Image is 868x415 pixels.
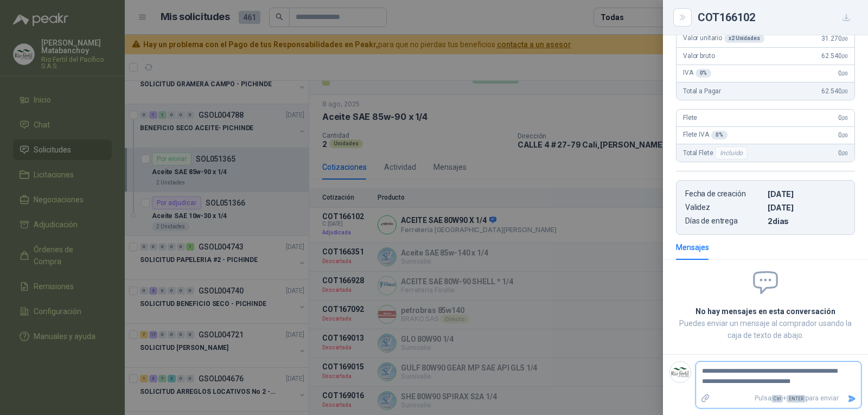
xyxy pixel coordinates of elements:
[695,69,712,78] div: 0 %
[841,36,848,42] span: ,00
[838,131,848,139] span: 0
[676,11,689,24] button: Close
[838,149,848,157] span: 0
[711,131,727,139] div: 0 %
[685,203,763,212] p: Validez
[685,189,763,199] p: Fecha de creación
[685,216,763,226] p: Días de entrega
[670,362,691,382] img: Company Logo
[676,317,855,341] p: Puedes enviar un mensaje al comprador usando la caja de texto de abajo.
[714,389,844,408] p: Pulsa + para enviar
[821,35,848,42] span: 31.270
[768,216,846,226] p: 2 dias
[724,34,764,43] div: x 2 Unidades
[787,395,806,403] span: ENTER
[838,69,848,77] span: 0
[821,52,848,60] span: 62.540
[676,305,855,317] h2: No hay mensajes en esta conversación
[841,53,848,59] span: ,00
[841,115,848,121] span: ,00
[768,189,846,199] p: [DATE]
[715,146,748,159] div: Incluido
[841,132,848,138] span: ,00
[676,241,709,253] div: Mensajes
[841,150,848,156] span: ,00
[768,203,846,212] p: [DATE]
[838,114,848,122] span: 0
[683,69,711,78] span: IVA
[771,395,783,403] span: Ctrl
[696,389,714,408] label: Adjuntar archivos
[843,389,861,408] button: Enviar
[683,52,714,60] span: Valor bruto
[821,87,848,95] span: 62.540
[683,146,750,159] span: Total Flete
[683,87,721,95] span: Total a Pagar
[683,131,727,139] span: Flete IVA
[683,114,697,122] span: Flete
[841,88,848,94] span: ,00
[841,71,848,76] span: ,00
[698,9,855,26] div: COT166102
[683,34,764,43] span: Valor unitario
